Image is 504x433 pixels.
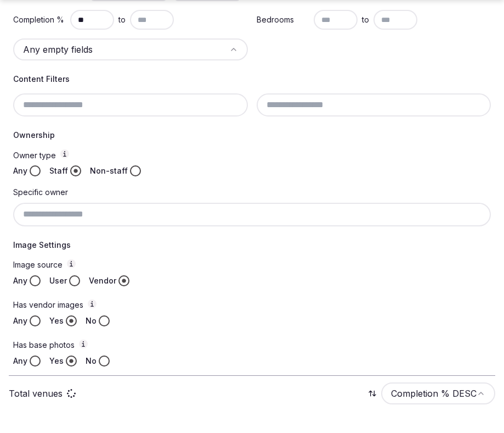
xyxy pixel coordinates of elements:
[13,299,491,311] label: Has vendor images
[13,356,27,367] label: Any
[9,387,63,399] p: Total venues
[13,259,491,271] label: Image source
[86,356,97,367] label: No
[13,149,491,161] label: Owner type
[13,340,491,351] label: Has base photos
[79,340,88,348] button: Has base photos
[13,130,491,141] h4: Ownership
[49,275,67,286] label: User
[13,187,68,197] label: Specific owner
[13,275,27,286] label: Any
[89,275,116,286] label: Vendor
[86,315,97,326] label: No
[90,165,128,176] label: Non-staff
[13,165,27,176] label: Any
[49,315,64,326] label: Yes
[49,356,64,367] label: Yes
[362,14,369,25] span: to
[13,74,491,85] h4: Content Filters
[13,240,491,251] h4: Image Settings
[118,14,126,25] span: to
[49,165,68,176] label: Staff
[13,14,66,25] label: Completion %
[257,14,309,25] label: Bedrooms
[60,149,69,158] button: Owner type
[67,259,76,268] button: Image source
[88,299,97,308] button: Has vendor images
[13,315,27,326] label: Any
